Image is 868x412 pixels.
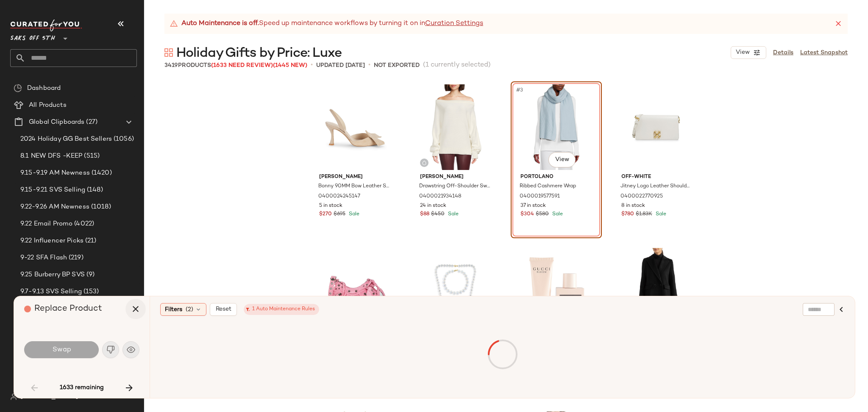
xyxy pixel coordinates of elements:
[334,211,345,218] span: $695
[164,61,307,70] div: Products
[735,49,750,56] span: View
[85,185,103,195] span: (148)
[112,134,134,144] span: (1056)
[60,384,104,392] span: 1633 remaining
[10,393,17,400] img: svg%3e
[420,202,446,210] span: 24 in stock
[164,62,178,69] span: 3419
[181,19,259,29] strong: Auto Maintenance is off.
[34,304,102,313] span: Replace Product
[82,151,100,161] span: (515)
[84,117,97,127] span: (27)
[20,253,67,263] span: 9-22 SFA Flash
[319,211,332,218] span: $270
[374,61,420,70] p: Not Exported
[419,193,462,200] span: 0400021934148
[210,303,237,316] button: Reset
[312,248,398,334] img: 0400022504913_PINK
[621,202,645,210] span: 8 in stock
[176,45,342,62] span: Holiday Gifts by Price: Luxe
[636,211,652,218] span: $1.83K
[165,305,182,314] span: Filters
[347,212,359,217] span: Sale
[514,84,599,170] img: 0400019577591
[186,305,193,314] span: (2)
[425,19,483,29] a: Curation Settings
[20,134,112,144] span: 2024 Holiday GG Best Sellers
[20,219,72,229] span: 9.22 Email Promo
[90,168,112,178] span: (1420)
[615,84,700,170] img: 0400022770925_WHITE
[82,287,99,297] span: (153)
[89,202,111,212] span: (1018)
[621,173,693,181] span: Off-White
[620,183,692,190] span: Jitney Logo Leather Shoulder Bag
[164,48,173,57] img: svg%3e
[423,60,491,70] span: (1 currently selected)
[211,62,273,69] span: (1633 Need Review)
[20,287,82,297] span: 9.7-9.13 SVS Selling
[615,248,700,334] img: 0400017449317_BLACK
[273,62,307,69] span: (1445 New)
[654,212,666,217] span: Sale
[20,202,89,212] span: 9.22-9.26 AM Newness
[20,168,90,178] span: 9.15-9.19 AM Newness
[248,306,315,313] div: 1 Auto Maintenance Rules
[85,270,95,280] span: (9)
[319,202,342,210] span: 5 in stock
[72,219,94,229] span: (4022)
[318,193,360,200] span: 0400024245147
[29,117,84,127] span: Global Clipboards
[20,270,85,280] span: 9.25 Burberry BP SVS
[413,248,498,334] img: 0400021253953
[514,248,599,334] img: 0400024783202
[10,19,82,31] img: cfy_white_logo.C9jOOHJF.svg
[318,183,390,190] span: Bonny 90MM Bow Leather Slingback Pumps
[14,84,22,92] img: svg%3e
[413,84,498,170] img: 0400021934148_IVORY
[311,60,313,70] span: •
[29,100,67,110] span: All Products
[368,60,370,70] span: •
[520,193,560,200] span: 0400019577591
[83,236,97,246] span: (21)
[800,48,848,57] a: Latest Snapshot
[170,19,483,29] div: Speed up maintenance workflows by turning it on in
[20,185,85,195] span: 9.15-9.21 SVS Selling
[10,29,55,44] span: Saks OFF 5TH
[419,183,491,190] span: Drawstring Off-Shoulder Sweater
[731,46,766,59] button: View
[555,156,569,163] span: View
[27,84,61,93] span: Dashboard
[67,253,83,263] span: (219)
[621,211,634,218] span: $780
[620,193,663,200] span: 0400022770925
[773,48,793,57] a: Details
[20,236,83,246] span: 9.22 Influencer Picks
[446,212,459,217] span: Sale
[319,173,391,181] span: [PERSON_NAME]
[20,151,82,161] span: 8.1 NEW DFS -KEEP
[422,160,427,165] img: svg%3e
[515,86,525,95] span: #3
[548,152,576,167] button: View
[316,61,365,70] p: updated [DATE]
[215,306,231,313] span: Reset
[420,173,492,181] span: [PERSON_NAME]
[420,211,429,218] span: $88
[312,84,398,170] img: 0400024245147_BEIGE
[520,183,576,190] span: Ribbed Cashmere Wrap
[431,211,445,218] span: $450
